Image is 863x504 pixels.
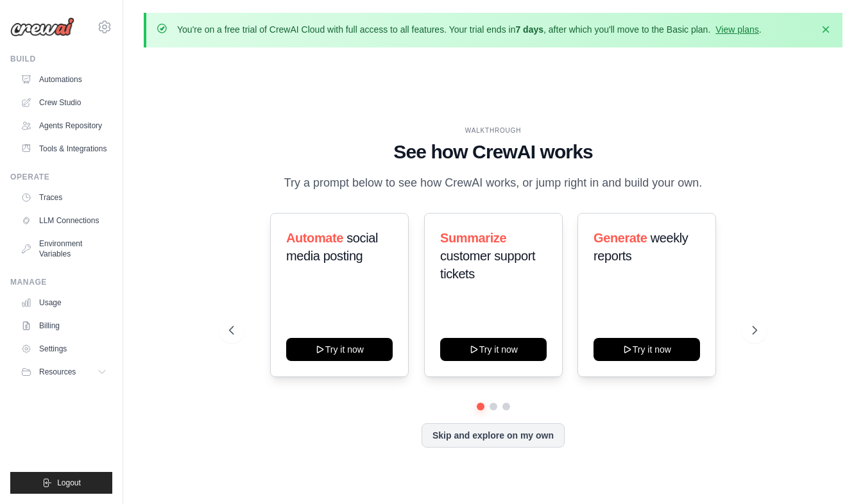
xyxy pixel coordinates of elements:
a: Billing [15,315,112,336]
span: Generate [594,231,647,245]
a: Usage [15,292,112,313]
span: Summarize [440,231,506,245]
span: Logout [57,478,81,488]
a: Tools & Integrations [15,139,112,159]
h1: See how CrewAI works [229,140,757,164]
a: Settings [15,339,112,359]
a: Environment Variables [15,233,112,264]
button: Skip and explore on my own [422,423,565,448]
div: Operate [10,172,112,182]
button: Try it now [594,338,700,361]
button: Try it now [286,338,393,361]
a: Agents Repository [15,115,112,136]
a: Traces [15,187,112,208]
span: Resources [39,367,76,377]
div: Manage [10,277,112,287]
button: Logout [10,472,112,494]
strong: 7 days [515,24,543,35]
span: customer support tickets [440,249,535,281]
div: WALKTHROUGH [229,126,757,135]
p: You're on a free trial of CrewAI Cloud with full access to all features. Your trial ends in , aft... [177,23,762,36]
button: Try it now [440,338,547,361]
button: Resources [15,362,112,382]
a: LLM Connections [15,210,112,231]
img: Logo [10,17,74,37]
div: Build [10,54,112,64]
a: View plans [715,24,758,35]
a: Automations [15,69,112,90]
span: social media posting [286,231,378,263]
a: Crew Studio [15,92,112,113]
span: Automate [286,231,343,245]
p: Try a prompt below to see how CrewAI works, or jump right in and build your own. [278,174,709,192]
